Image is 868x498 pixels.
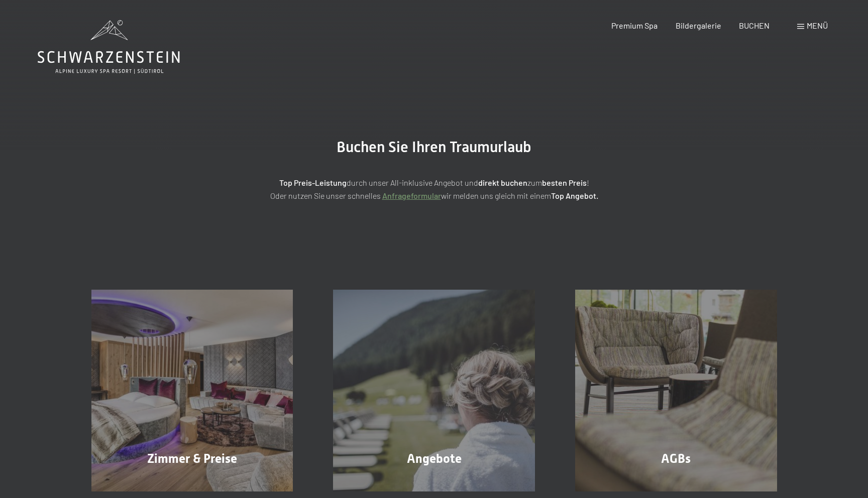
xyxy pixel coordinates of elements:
[611,21,658,30] a: Premium Spa
[147,451,237,466] span: Zimmer & Preise
[739,21,770,30] a: BUCHEN
[676,21,721,30] a: Bildergalerie
[382,191,441,200] a: Anfrageformular
[551,191,598,200] strong: Top Angebot.
[661,451,691,466] span: AGBs
[807,21,828,30] span: Menü
[279,178,347,187] strong: Top Preis-Leistung
[555,290,797,491] a: Buchung AGBs
[542,178,587,187] strong: besten Preis
[337,138,531,156] span: Buchen Sie Ihren Traumurlaub
[313,290,555,491] a: Buchung Angebote
[183,176,685,202] p: durch unser All-inklusive Angebot und zum ! Oder nutzen Sie unser schnelles wir melden uns gleich...
[407,451,462,466] span: Angebote
[478,178,527,187] strong: direkt buchen
[71,290,313,491] a: Buchung Zimmer & Preise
